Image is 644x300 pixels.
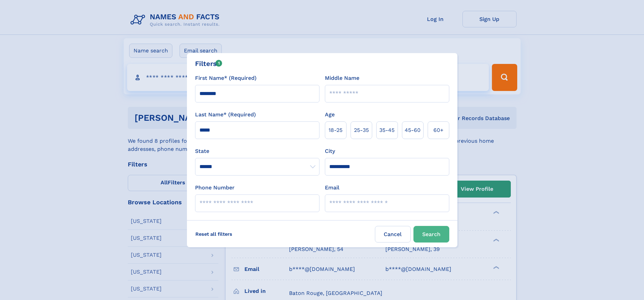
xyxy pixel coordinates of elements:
[379,126,395,134] span: 35‑45
[413,226,449,243] button: Search
[433,126,444,134] span: 60+
[329,126,342,134] span: 18‑25
[354,126,369,134] span: 25‑35
[325,147,335,155] label: City
[375,226,411,243] label: Cancel
[325,74,359,82] label: Middle Name
[195,74,257,82] label: First Name* (Required)
[325,111,335,119] label: Age
[191,226,237,242] label: Reset all filters
[195,147,319,155] label: State
[325,184,339,192] label: Email
[405,126,421,134] span: 45‑60
[195,59,222,69] div: Filters
[195,111,256,119] label: Last Name* (Required)
[195,184,235,192] label: Phone Number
